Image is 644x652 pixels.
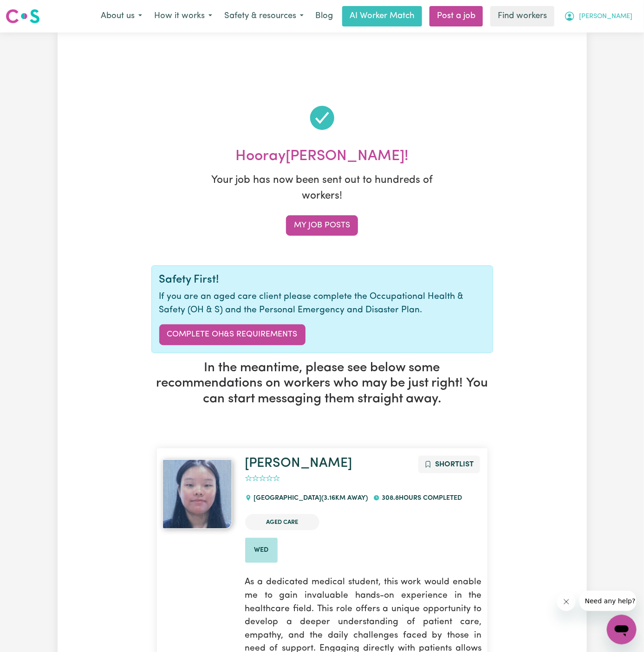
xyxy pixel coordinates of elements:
div: add rating by typing an integer from 0 to 5 or pressing arrow keys [245,473,280,484]
h4: Safety First! [159,273,485,287]
a: Post a job [429,6,483,26]
a: [PERSON_NAME] [245,457,352,470]
iframe: Button to launch messaging window [607,615,637,645]
li: Aged Care [245,514,319,530]
span: [PERSON_NAME] [579,12,632,22]
button: Add to shortlist [418,456,480,473]
h2: Hooray [PERSON_NAME] ! [151,148,493,165]
div: [GEOGRAPHIC_DATA] [245,486,373,511]
a: AI Worker Match [342,6,422,26]
div: 308.8 hours completed [373,486,468,511]
span: ( 3.16 km away) [321,495,368,502]
a: Complete OH&S Requirements [159,324,306,345]
iframe: Message from company [579,591,637,611]
li: Available on Wed [245,538,278,563]
iframe: Close message [557,593,576,611]
a: My job posts [286,215,358,236]
a: Wing Kwan Winky [163,459,234,529]
span: Shortlist [436,461,474,468]
h3: In the meantime, please see below some recommendations on workers who may be just right! You can ... [151,361,493,407]
button: About us [95,6,148,26]
a: Blog [310,6,338,26]
img: Careseekers logo [6,8,40,25]
p: Your job has now been sent out to hundreds of workers! [206,173,438,204]
button: My Account [558,6,638,26]
img: View Wing Kwan Winky's profile [163,459,232,529]
button: How it works [148,6,218,26]
button: Safety & resources [218,6,310,26]
p: If you are an aged care client please complete the Occupational Health & Safety (OH & S) and the ... [159,290,485,317]
a: Careseekers logo [6,6,40,27]
a: Find workers [490,6,554,26]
